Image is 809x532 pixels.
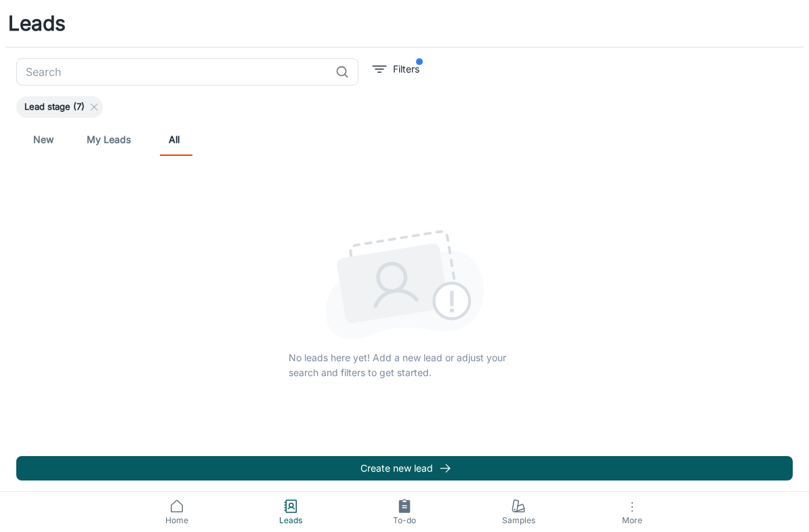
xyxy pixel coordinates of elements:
span: Home [128,514,226,527]
a: Leads [234,492,348,532]
a: Samples [461,492,575,532]
div: Lead stage (7) [16,96,103,118]
span: Lead stage (7) [16,100,93,114]
button: filter [369,58,423,80]
a: All [158,123,190,156]
p: No leads here yet! Add a new lead or adjust your search and filters to get started. [289,350,521,380]
img: lead_empty_state.png [325,230,484,340]
a: Home [120,492,234,532]
input: Search [16,58,330,85]
span: To-do [356,514,453,527]
button: More [575,492,689,532]
button: Create new lead [16,456,793,480]
a: To-do [348,492,461,532]
a: My Leads [87,123,131,156]
span: More [583,515,681,525]
p: Filters [393,62,419,77]
a: New [27,123,60,156]
span: Samples [470,514,567,527]
h1: Leads [8,8,66,39]
span: Leads [242,514,339,527]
